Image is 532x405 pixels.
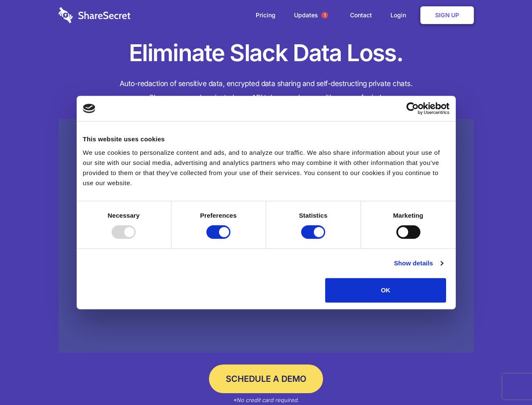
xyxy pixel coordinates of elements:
div: This website uses cookies [83,134,449,144]
h4: Auto-redaction of sensitive data, encrypted data sharing and self-destructing private chats. Shar... [59,77,474,105]
a: Wistia video thumbnail [59,119,474,353]
strong: Marketing [393,212,423,219]
a: Show details [394,258,443,268]
span: 1 [321,12,328,19]
strong: Preferences [200,212,237,219]
strong: Statistics [299,212,328,219]
button: OK [325,278,446,302]
a: Contact [342,2,380,28]
img: logo [83,104,96,113]
a: Usercentrics Cookiebot - opens in a new window [376,102,449,115]
div: We use cookies to personalize content and ads, and to analyze our traffic. We also share informat... [83,148,449,188]
strong: Necessary [108,212,140,219]
a: Pricing [247,2,284,28]
a: Login [382,2,419,28]
em: *No credit card required. [233,397,299,403]
h1: Eliminate Slack Data Loss. [59,38,474,68]
a: Schedule a Demo [209,364,323,393]
a: Sign Up [420,6,474,24]
img: logo-wordmark-white-trans-d4663122ce5f474addd5e946df7df03e33cb6a1c49d2221995e7729f52c070b2.svg [59,7,131,23]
